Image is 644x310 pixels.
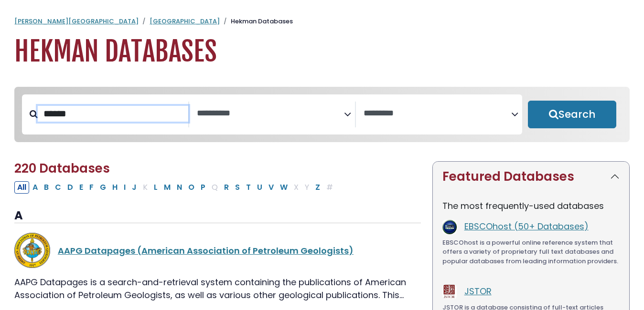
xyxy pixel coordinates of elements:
button: Filter Results J [129,181,140,194]
button: Filter Results V [266,181,277,194]
h1: Hekman Databases [14,36,630,68]
nav: breadcrumb [14,17,630,26]
button: Filter Results L [151,181,161,194]
a: [GEOGRAPHIC_DATA] [150,17,220,26]
button: Filter Results I [121,181,129,194]
button: Filter Results D [64,181,76,194]
button: Filter Results P [198,181,208,194]
button: Filter Results A [30,181,41,194]
h3: A [14,209,421,223]
span: 220 Databases [14,160,110,177]
button: Filter Results Z [312,181,323,194]
p: EBSCOhost is a powerful online reference system that offers a variety of proprietary full text da... [442,238,620,266]
textarea: Search [364,109,511,119]
textarea: Search [197,109,344,119]
button: Filter Results W [277,181,290,194]
button: Filter Results C [52,181,64,194]
button: Filter Results B [41,181,52,194]
input: Search database by title or keyword [38,106,188,122]
button: Filter Results O [185,181,197,194]
button: Filter Results H [109,181,120,194]
li: Hekman Databases [220,17,293,26]
a: EBSCOhost (50+ Databases) [464,220,589,232]
nav: Search filters [14,87,630,142]
button: Filter Results T [243,181,254,194]
div: Alpha-list to filter by first letter of database name [14,181,337,193]
p: AAPG Datapages is a search-and-retrieval system containing the publications of American Associati... [14,276,421,301]
p: The most frequently-used databases [442,199,620,212]
a: [PERSON_NAME][GEOGRAPHIC_DATA] [14,17,139,26]
button: Featured Databases [433,162,629,192]
button: Filter Results M [161,181,173,194]
button: Filter Results S [232,181,243,194]
button: Filter Results R [221,181,232,194]
button: Filter Results F [86,181,97,194]
button: Filter Results N [174,181,185,194]
button: All [14,181,29,194]
a: AAPG Datapages (American Association of Petroleum Geologists) [58,245,354,257]
button: Submit for Search Results [528,101,616,128]
a: JSTOR [464,285,492,297]
button: Filter Results E [76,181,86,194]
button: Filter Results G [97,181,109,194]
button: Filter Results U [254,181,265,194]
